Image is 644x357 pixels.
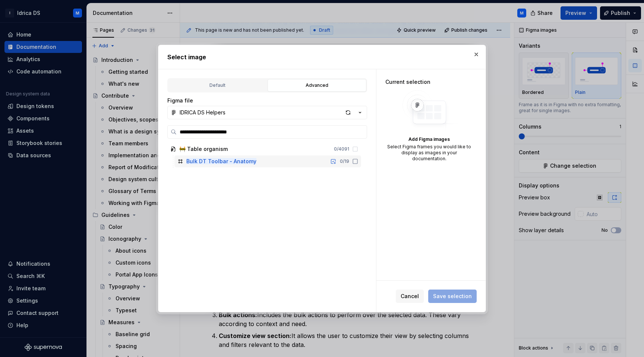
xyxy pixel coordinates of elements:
[385,136,473,142] div: Add Figma images
[180,109,225,116] div: IDRICA DS Helpers
[401,293,419,300] span: Cancel
[186,158,256,164] mark: Bulk DT Toolbar - Anatomy
[396,290,424,303] button: Cancel
[167,97,193,104] label: Figma file
[270,82,364,89] div: Advanced
[385,144,473,162] div: Select Figma frames you would like to display as images in your documentation.
[340,158,349,164] div: 0 / 19
[385,78,473,86] div: Current selection
[334,146,349,152] div: 0 / 4091
[167,53,477,61] h2: Select image
[167,106,367,119] button: IDRICA DS Helpers
[171,82,264,89] div: Default
[179,145,228,153] div: 🚧 Table organism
